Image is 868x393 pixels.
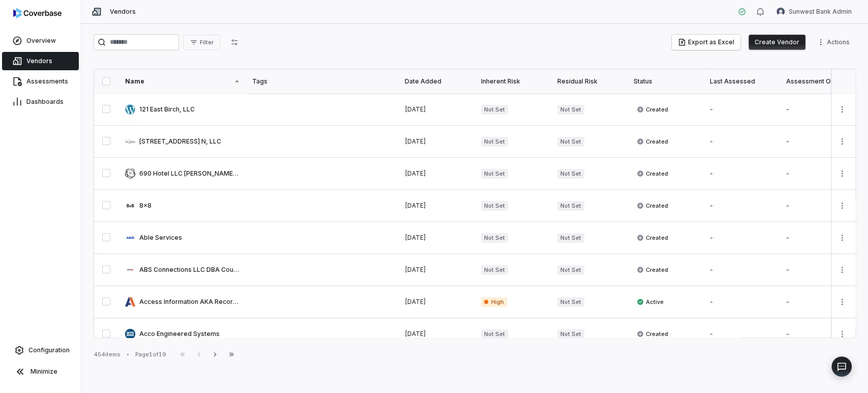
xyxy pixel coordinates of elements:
[637,266,668,274] span: Created
[786,77,850,86] div: Assessment Outcome
[780,254,856,286] td: -
[704,190,780,222] td: -
[749,35,805,50] button: Create Vendor
[405,234,426,241] span: [DATE]
[125,77,240,86] div: Name
[637,202,668,210] span: Created
[481,297,507,307] span: High
[2,93,79,111] a: Dashboards
[405,170,426,177] span: [DATE]
[4,341,77,359] a: Configuration
[557,297,584,307] span: Not Set
[557,329,584,339] span: Not Set
[834,262,850,277] button: More actions
[704,94,780,126] td: -
[780,126,856,158] td: -
[637,330,668,338] span: Created
[776,8,785,16] img: Sunwest Bank Admin avatar
[814,35,856,50] button: More actions
[704,222,780,254] td: -
[135,351,166,358] div: Page 1 of 19
[481,137,508,147] span: Not Set
[704,126,780,158] td: -
[704,254,780,286] td: -
[834,134,850,149] button: More actions
[481,329,508,339] span: Not Set
[704,318,780,350] td: -
[481,105,508,115] span: Not Set
[2,72,79,91] a: Assessments
[834,326,850,342] button: More actions
[634,77,698,86] div: Status
[710,77,774,86] div: Last Assessed
[110,8,136,16] span: Vendors
[183,35,220,50] button: Filter
[834,230,850,245] button: More actions
[780,94,856,126] td: -
[405,330,426,338] span: [DATE]
[704,286,780,318] td: -
[481,169,508,179] span: Not Set
[780,158,856,190] td: -
[557,169,584,179] span: Not Set
[26,57,52,65] span: Vendors
[557,137,584,147] span: Not Set
[557,105,584,115] span: Not Set
[637,137,668,146] span: Created
[405,77,469,86] div: Date Added
[2,32,79,50] a: Overview
[672,35,740,50] button: Export as Excel
[834,198,850,213] button: More actions
[405,105,426,113] span: [DATE]
[200,39,214,46] span: Filter
[26,77,68,86] span: Assessments
[481,233,508,243] span: Not Set
[4,361,77,382] button: Minimize
[405,298,426,305] span: [DATE]
[481,201,508,211] span: Not Set
[780,286,856,318] td: -
[127,351,129,358] div: •
[2,52,79,70] a: Vendors
[481,77,545,86] div: Inherent Risk
[789,8,852,16] span: Sunwest Bank Admin
[31,368,57,376] span: Minimize
[834,294,850,310] button: More actions
[405,202,426,209] span: [DATE]
[780,190,856,222] td: -
[637,105,668,114] span: Created
[834,166,850,181] button: More actions
[557,233,584,243] span: Not Set
[637,298,664,306] span: Active
[26,37,56,45] span: Overview
[252,77,393,86] div: Tags
[557,201,584,211] span: Not Set
[557,265,584,275] span: Not Set
[557,77,621,86] div: Residual Risk
[834,102,850,117] button: More actions
[637,234,668,242] span: Created
[94,351,121,358] div: 454 items
[26,98,64,106] span: Dashboards
[770,4,858,19] button: Sunwest Bank Admin avatarSunwest Bank Admin
[780,222,856,254] td: -
[13,8,62,18] img: logo-D7KZi-bG.svg
[405,266,426,273] span: [DATE]
[780,318,856,350] td: -
[28,346,70,354] span: Configuration
[405,137,426,145] span: [DATE]
[637,170,668,178] span: Created
[481,265,508,275] span: Not Set
[704,158,780,190] td: -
